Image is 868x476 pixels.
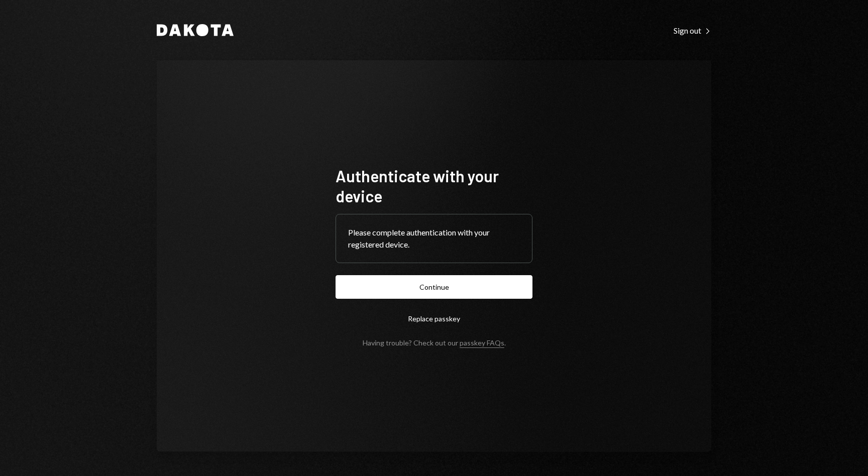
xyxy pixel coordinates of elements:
[336,307,532,330] button: Replace passkey
[460,338,504,348] a: passkey FAQs
[674,25,711,36] a: Sign out
[363,338,506,347] div: Having trouble? Check out our .
[348,226,520,251] div: Please complete authentication with your registered device.
[336,166,532,206] h1: Authenticate with your device
[674,26,711,36] div: Sign out
[336,275,532,299] button: Continue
